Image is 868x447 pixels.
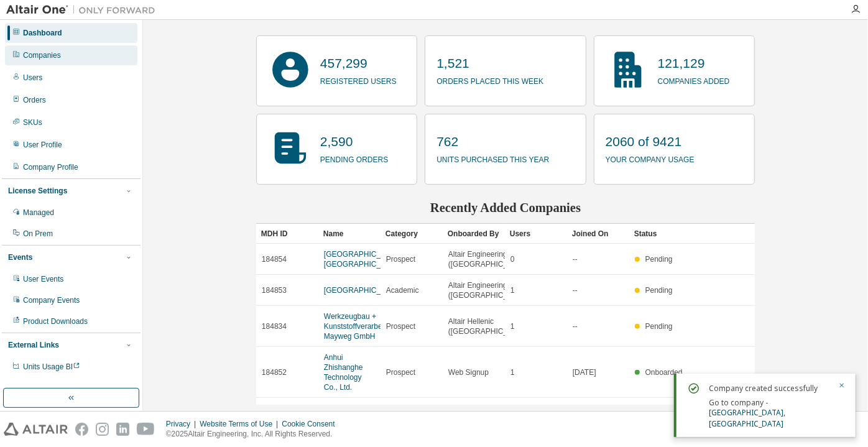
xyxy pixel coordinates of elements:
h2: Recently Added Companies [256,200,755,216]
div: Privacy [166,419,200,429]
span: Altair Engineering ([GEOGRAPHIC_DATA]) [448,280,531,300]
div: Events [8,252,32,262]
span: -- [573,285,578,295]
a: IG [324,404,332,413]
span: Web Signup [448,403,489,413]
span: Onboarded [645,368,683,377]
span: -- [573,254,578,264]
span: 184852 [262,367,287,377]
p: 762 [436,132,549,151]
a: Anhui Zhishanghe Technology Co., Ltd. [324,353,363,392]
img: linkedin.svg [116,423,129,436]
p: pending orders [320,151,388,165]
div: User Profile [23,140,62,150]
div: User Events [23,274,63,284]
p: companies added [658,73,730,87]
div: Status [634,224,686,244]
div: MDH ID [261,224,313,244]
div: Companies [23,50,61,60]
a: [GEOGRAPHIC_DATA], [GEOGRAPHIC_DATA] [709,407,785,429]
span: 1 [510,321,515,331]
div: Website Terms of Use [200,419,282,429]
div: On Prem [23,229,53,239]
img: youtube.svg [137,423,155,436]
p: orders placed this week [436,73,543,87]
span: 0 [510,254,515,264]
a: Werkzeugbau + Kunststoffverarbeitung Mayweg GmbH [324,312,399,341]
span: -- [573,321,578,331]
img: instagram.svg [96,423,109,436]
p: your company usage [606,151,695,165]
span: Altair Hellenic ([GEOGRAPHIC_DATA]) [448,316,531,336]
div: Users [510,224,562,244]
span: [DATE] [573,367,596,377]
p: 121,129 [658,54,730,73]
a: [GEOGRAPHIC_DATA] [324,286,402,295]
div: Name [323,224,376,244]
div: Product Downloads [23,316,88,326]
span: Prospect [386,321,415,331]
img: altair_logo.svg [4,423,68,436]
p: units purchased this year [436,151,549,165]
span: 184834 [262,321,287,331]
p: 1,521 [436,54,543,73]
span: [DATE] [573,403,596,413]
div: Managed [23,208,54,218]
span: Onboarded [645,404,683,413]
span: 184853 [262,285,287,295]
span: Pending [645,322,673,331]
p: 457,299 [320,54,397,73]
p: registered users [320,73,397,87]
span: 1 [510,285,515,295]
div: Cookie Consent [282,419,342,429]
div: SKUs [23,118,42,127]
span: Prospect [386,254,415,264]
span: Prospect [386,367,415,377]
div: External Links [8,340,59,350]
a: [GEOGRAPHIC_DATA], [GEOGRAPHIC_DATA] [324,250,404,269]
span: 184854 [262,254,287,264]
div: Orders [23,95,46,105]
div: Company created successfully [709,381,831,396]
div: Company Events [23,295,80,305]
p: 2,590 [320,132,388,151]
span: 184851 [262,403,287,413]
p: © 2025 Altair Engineering, Inc. All Rights Reserved. [166,429,343,440]
div: Category [386,224,438,244]
span: 1 [510,403,515,413]
div: Onboarded By [448,224,500,244]
img: facebook.svg [75,423,88,436]
div: License Settings [8,186,67,196]
img: Altair One [6,4,162,16]
span: Academic [386,285,419,295]
span: Altair Engineering ([GEOGRAPHIC_DATA]) [448,249,531,269]
div: Dashboard [23,28,62,38]
div: Users [23,73,42,83]
div: Company Profile [23,162,78,172]
span: Prospect [386,403,415,413]
span: Pending [645,286,673,295]
span: Units Usage BI [23,362,80,371]
span: Pending [645,255,673,264]
span: Web Signup [448,367,489,377]
p: 2060 of 9421 [606,132,695,151]
span: Go to company - [709,397,785,429]
div: Joined On [572,224,624,244]
span: 1 [510,367,515,377]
